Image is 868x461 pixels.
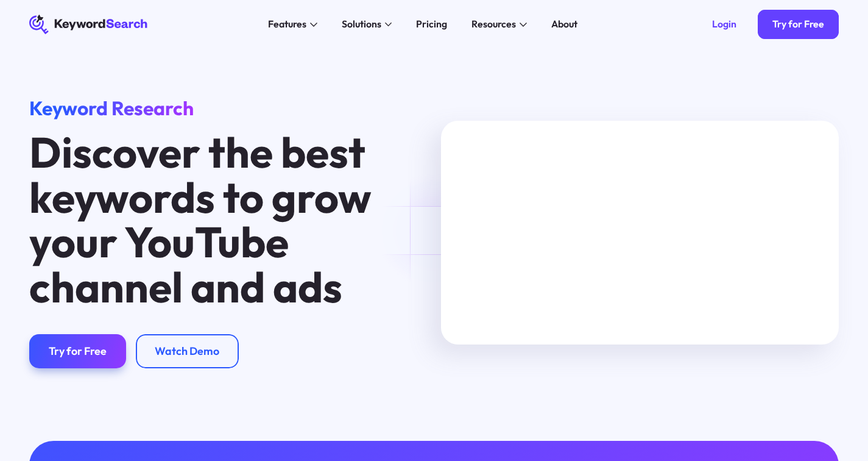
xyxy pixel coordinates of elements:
[29,130,378,310] h1: Discover the best keywords to grow your YouTube channel and ads
[471,17,516,32] div: Resources
[49,345,107,358] div: Try for Free
[155,345,219,358] div: Watch Demo
[758,10,839,39] a: Try for Free
[551,17,577,32] div: About
[342,17,381,32] div: Solutions
[29,334,126,368] a: Try for Free
[409,15,454,34] a: Pricing
[772,18,824,30] div: Try for Free
[29,96,194,120] span: Keyword Research
[416,17,447,32] div: Pricing
[697,10,751,39] a: Login
[712,18,736,30] div: Login
[268,17,306,32] div: Features
[441,121,839,345] iframe: MKTG_Keyword Search Manuel Search Tutorial_040623
[544,15,585,34] a: About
